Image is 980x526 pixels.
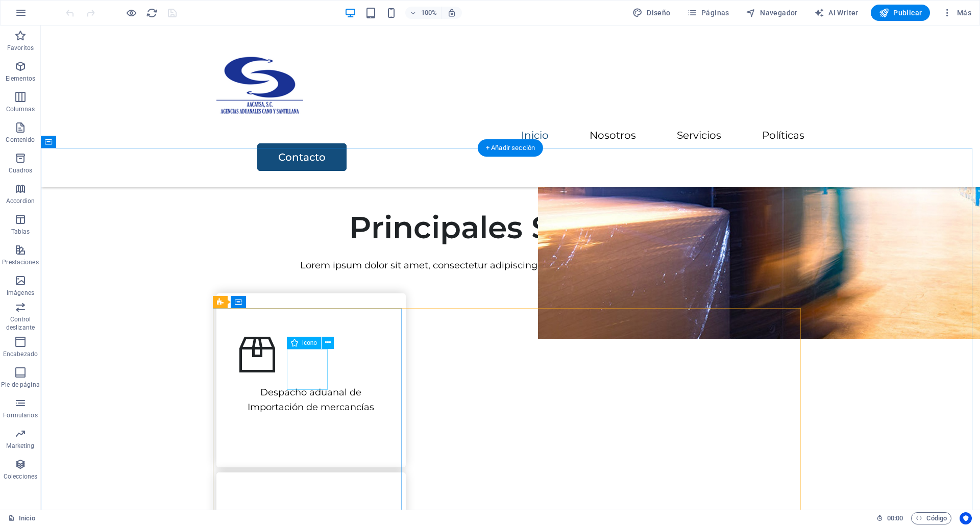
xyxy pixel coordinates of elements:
[814,8,859,18] span: AI Writer
[7,289,34,297] p: Imágenes
[2,258,38,266] p: Prestaciones
[871,5,930,21] button: Publicar
[632,8,671,18] span: Diseño
[447,8,456,17] i: Al redimensionar, ajustar el nivel de zoom automáticamente para ajustarse al dispositivo elegido.
[478,139,543,157] div: + Añadir sección
[876,512,903,524] h6: Tiempo de la sesión
[3,411,37,419] p: Formularios
[3,350,38,358] p: Encabezado
[8,512,35,524] a: Haz clic para cancelar la selección y doble clic para abrir páginas
[146,7,158,19] i: Volver a cargar página
[911,512,951,524] button: Código
[810,5,863,21] button: AI Writer
[942,8,971,18] span: Más
[938,5,975,21] button: Más
[960,512,972,524] button: Usercentrics
[6,74,35,83] p: Elementos
[687,8,729,18] span: Páginas
[9,166,33,174] p: Cuadros
[125,7,137,19] button: Haz clic para salir del modo de previsualización y seguir editando
[405,7,442,19] button: 100%
[879,8,922,18] span: Publicar
[746,8,798,18] span: Navegador
[6,136,35,144] p: Contenido
[6,442,34,450] p: Marketing
[628,5,675,21] button: Diseño
[6,105,35,113] p: Columnas
[894,514,896,522] span: :
[6,197,35,205] p: Accordion
[7,44,34,52] p: Favoritos
[628,5,675,21] div: Diseño (Ctrl+Alt+Y)
[683,5,733,21] button: Páginas
[11,228,30,236] p: Tablas
[916,512,947,524] span: Código
[4,472,37,481] p: Colecciones
[421,7,437,19] h6: 100%
[302,340,317,346] span: Icono
[742,5,802,21] button: Navegador
[145,7,158,19] button: reload
[887,512,903,524] span: 00 00
[1,381,39,389] p: Pie de página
